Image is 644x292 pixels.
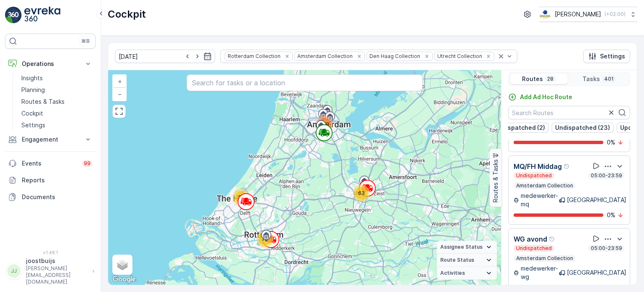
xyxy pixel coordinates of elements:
[515,255,574,262] p: Amsterdam Collection
[539,7,637,22] button: [PERSON_NAME](+02:00)
[113,88,126,100] a: Zoom Out
[555,10,601,18] p: [PERSON_NAME]
[515,172,553,179] p: Undispatched
[26,257,88,265] p: joostbuijs
[5,257,96,285] button: JJjoostbuijs[PERSON_NAME][EMAIL_ADDRESS][DOMAIN_NAME]
[552,123,613,133] button: Undispatched (23)
[5,55,96,72] button: Operations
[514,234,547,244] p: WG avond
[110,274,138,285] img: Google
[422,53,431,60] div: Remove Den Haag Collection
[539,10,551,19] img: basis-logo_rgb2x.png
[607,211,615,219] p: 0 %
[355,53,364,60] div: Remove Amsterdam Collection
[21,86,45,94] p: Planning
[316,116,333,133] div: 229
[187,74,422,91] input: Search for tasks or a location
[508,106,630,119] input: Search Routes
[563,163,570,170] div: Help Tooltip Icon
[582,75,600,83] p: Tasks
[24,7,60,24] img: logo_light-DOdMpM7g.png
[437,267,497,280] summary: Activities
[81,38,90,45] p: ⌘B
[5,7,22,24] img: logo
[583,50,630,63] button: Settings
[108,8,146,21] p: Cockpit
[549,236,556,242] div: Help Tooltip Icon
[484,53,493,60] div: Remove Utrecht Collection
[84,160,91,167] p: 99
[607,284,615,292] p: 0 %
[18,72,96,84] a: Insights
[353,185,370,202] div: 63
[546,76,554,82] p: 28
[520,93,572,101] p: Add Ad Hoc Route
[26,265,88,285] p: [PERSON_NAME][EMAIL_ADDRESS][DOMAIN_NAME]
[257,231,273,247] div: 70
[521,264,559,281] p: medewerker-wg
[367,52,421,60] div: Den Haag Collection
[499,123,548,133] button: Dispatched (2)
[22,60,79,68] p: Operations
[5,189,96,205] a: Documents
[115,50,215,63] input: dd/mm/yyyy
[590,245,623,252] p: 05:00-23:59
[5,172,96,189] a: Reports
[21,97,65,106] p: Routes & Tasks
[567,268,626,277] p: [GEOGRAPHIC_DATA]
[440,257,474,263] span: Route Status
[5,131,96,148] button: Engagement
[502,124,545,132] p: Dispatched (2)
[522,75,543,83] p: Routes
[18,84,96,96] a: Planning
[21,109,43,118] p: Cockpit
[118,78,122,85] span: +
[21,121,45,129] p: Settings
[440,244,483,250] span: Assignee Status
[508,93,572,101] a: Add Ad Hoc Route
[515,182,574,189] p: Amsterdam Collection
[18,119,96,131] a: Settings
[600,52,625,61] p: Settings
[491,159,500,203] p: Routes & Tasks
[605,11,626,18] p: ( +02:00 )
[110,274,138,285] a: Open this area in Google Maps (opens a new window)
[567,196,626,204] p: [GEOGRAPHIC_DATA]
[22,176,92,184] p: Reports
[607,138,615,147] p: 0 %
[437,254,497,267] summary: Route Status
[7,264,21,278] div: JJ
[18,108,96,119] a: Cockpit
[435,52,483,60] div: Utrecht Collection
[113,75,126,88] a: Zoom In
[5,250,96,255] span: v 1.48.1
[521,192,559,208] p: medewerker-mq
[233,189,249,206] div: 39
[590,172,623,179] p: 05:00-23:59
[358,190,365,196] span: 63
[225,52,282,60] div: Rotterdam Collection
[555,124,610,132] p: Undispatched (23)
[295,52,354,60] div: Amsterdam Collection
[437,241,497,254] summary: Assignee Status
[440,270,465,276] span: Activities
[18,96,96,108] a: Routes & Tasks
[603,76,615,82] p: 401
[22,193,92,201] p: Documents
[514,161,562,171] p: MQ/FH Middag
[113,255,132,274] a: Layers
[515,245,553,252] p: Undispatched
[5,155,96,172] a: Events99
[22,159,77,168] p: Events
[283,53,292,60] div: Remove Rotterdam Collection
[21,74,43,82] p: Insights
[22,135,79,144] p: Engagement
[118,90,122,97] span: −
